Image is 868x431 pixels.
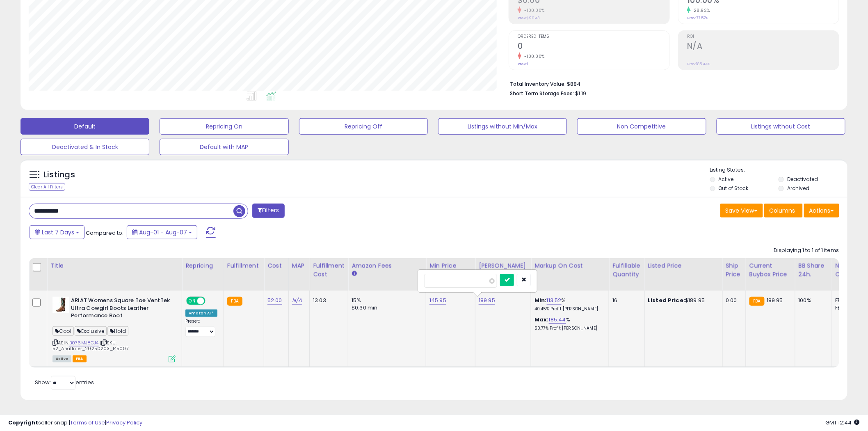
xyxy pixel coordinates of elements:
[160,139,288,155] button: Default with MAP
[75,326,107,336] span: Exclusive
[836,297,863,304] div: FBA: 0
[313,297,342,304] div: 13.03
[267,296,282,305] a: 52.00
[510,90,574,97] b: Short Term Storage Fees:
[510,80,566,87] b: Total Inventory Value:
[21,118,149,135] button: Default
[648,296,685,304] b: Listed Price:
[787,185,809,192] label: Archived
[799,261,829,279] div: BB Share 24h.
[53,297,176,362] div: ASIN:
[535,297,603,312] div: %
[292,296,302,305] a: N/A
[43,169,75,181] h5: Listings
[535,326,603,331] p: 50.77% Profit [PERSON_NAME]
[252,204,284,218] button: Filters
[717,118,845,135] button: Listings without Cost
[518,41,669,53] h2: 0
[749,261,792,279] div: Current Buybox Price
[53,297,69,313] img: 41LruDdXrPL._SL40_.jpg
[204,298,217,305] span: OFF
[8,419,142,427] div: seller snap | |
[185,319,217,337] div: Preset:
[107,326,128,336] span: Hold
[547,296,562,305] a: 113.52
[69,339,99,346] a: B076MJ8CJ4
[479,296,495,305] a: 189.95
[535,316,549,323] b: Max:
[352,261,423,270] div: Amazon Fees
[352,270,356,277] small: Amazon Fees.
[299,118,428,135] button: Repricing Off
[720,204,763,218] button: Save View
[429,261,472,270] div: Min Price
[227,261,260,270] div: Fulfillment
[764,204,803,218] button: Columns
[518,16,540,21] small: Prev: $96.43
[160,118,288,135] button: Repricing On
[53,339,129,352] span: | SKU: 52_AriatInter_20250203_145007
[767,296,783,304] span: 189.95
[687,62,710,66] small: Prev: 185.44%
[719,176,734,183] label: Active
[648,261,719,270] div: Listed Price
[139,228,187,236] span: Aug-01 - Aug-07
[518,34,669,39] span: Ordered Items
[648,297,716,304] div: $189.95
[826,419,860,426] span: 2025-08-15 12:44 GMT
[29,183,65,191] div: Clear All Filters
[518,62,528,66] small: Prev: 1
[352,304,420,312] div: $0.30 min
[8,419,38,426] strong: Copyright
[106,419,142,426] a: Privacy Policy
[691,7,710,14] small: 28.92%
[770,206,795,215] span: Columns
[510,78,833,88] li: $884
[429,296,446,305] a: 145.95
[549,316,566,324] a: 185.44
[479,261,528,270] div: [PERSON_NAME]
[535,306,603,312] p: 40.45% Profit [PERSON_NAME]
[575,89,586,97] span: $1.19
[687,34,839,39] span: ROI
[710,166,847,174] p: Listing States:
[687,41,839,53] h2: N/A
[726,261,742,279] div: Ship Price
[267,261,285,270] div: Cost
[313,261,345,279] div: Fulfillment Cost
[535,261,605,270] div: Markup on Cost
[535,316,603,331] div: %
[612,297,638,304] div: 16
[53,326,74,336] span: Cool
[30,225,85,239] button: Last 7 Days
[535,296,547,304] b: Min:
[521,7,545,14] small: -100.00%
[687,16,708,21] small: Prev: 77.57%
[749,297,765,306] small: FBA
[719,185,749,192] label: Out of Stock
[21,139,149,155] button: Deactivated & In Stock
[86,229,123,237] span: Compared to:
[352,297,420,304] div: 15%
[292,261,306,270] div: MAP
[836,304,863,312] div: FBM: 1
[70,419,105,426] a: Terms of Use
[227,297,242,306] small: FBA
[185,261,220,270] div: Repricing
[804,204,839,218] button: Actions
[726,297,740,304] div: 0.00
[612,261,641,279] div: Fulfillable Quantity
[42,228,74,236] span: Last 7 Days
[836,261,866,279] div: Num of Comp.
[531,258,609,291] th: The percentage added to the cost of goods (COGS) that forms the calculator for Min & Max prices.
[35,378,94,386] span: Show: entries
[799,297,826,304] div: 100%
[53,355,71,362] span: All listings currently available for purchase on Amazon
[521,53,545,60] small: -100.00%
[73,355,87,362] span: FBA
[187,298,197,305] span: ON
[127,225,197,239] button: Aug-01 - Aug-07
[185,309,217,317] div: Amazon AI *
[774,247,839,254] div: Displaying 1 to 1 of 1 items
[438,118,567,135] button: Listings without Min/Max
